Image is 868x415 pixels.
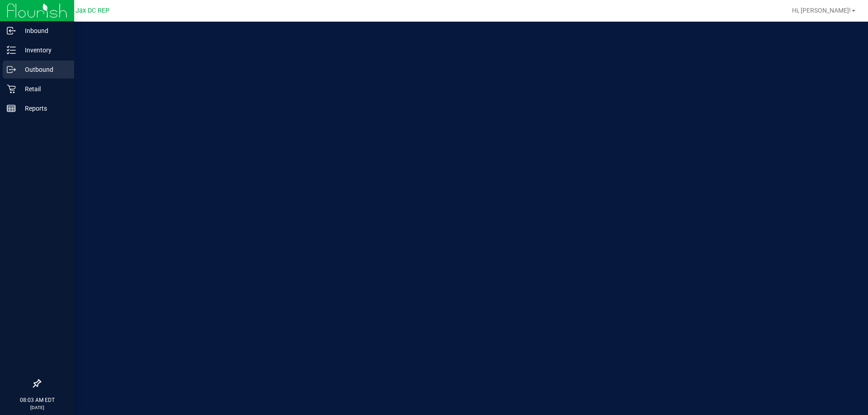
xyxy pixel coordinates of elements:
[16,103,70,114] p: Reports
[792,7,851,14] span: Hi, [PERSON_NAME]!
[7,26,16,35] inline-svg: Inbound
[16,25,70,36] p: Inbound
[75,7,109,14] span: Jax DC REP
[16,84,70,94] p: Retail
[7,46,16,55] inline-svg: Inventory
[7,84,16,93] inline-svg: Retail
[16,64,70,75] p: Outbound
[4,404,70,411] p: [DATE]
[16,45,70,56] p: Inventory
[7,65,16,74] inline-svg: Outbound
[4,396,70,404] p: 08:03 AM EDT
[7,104,16,113] inline-svg: Reports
